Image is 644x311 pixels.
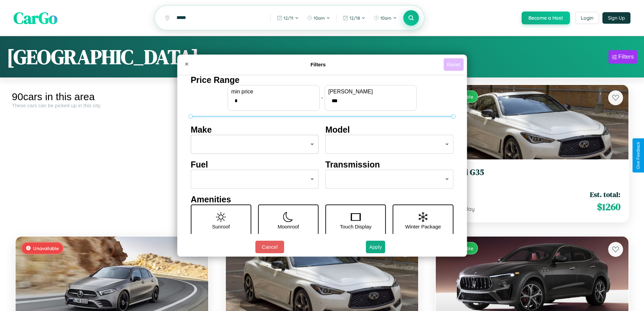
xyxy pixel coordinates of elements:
[575,12,599,24] button: Login
[191,195,453,204] h4: Amenities
[609,50,637,64] button: Filters
[340,222,371,231] p: Touch Display
[366,241,385,253] button: Apply
[191,75,453,85] h4: Price Range
[231,89,316,95] label: min price
[278,222,299,231] p: Moonroof
[14,7,57,29] span: CarGo
[444,58,463,71] button: Reset
[212,222,230,231] p: Sunroof
[618,53,634,60] div: Filters
[597,200,620,214] span: $ 1260
[460,205,475,212] span: / day
[339,13,369,23] button: 12/18
[444,168,620,177] h3: Infiniti G35
[444,168,620,184] a: Infiniti G352014
[33,245,59,251] span: Unavailable
[12,103,212,108] div: These cars can be picked up in this city.
[193,62,444,67] h4: Filters
[304,13,334,23] button: 10am
[314,15,325,21] span: 10am
[590,190,620,199] span: Est. total:
[7,43,199,71] h1: [GEOGRAPHIC_DATA]
[328,89,413,95] label: [PERSON_NAME]
[380,15,391,21] span: 10am
[350,15,360,21] span: 12 / 18
[636,142,641,169] div: Give Feedback
[370,13,400,23] button: 10am
[602,12,630,24] button: Sign Up
[321,93,323,102] p: -
[191,160,319,170] h4: Fuel
[284,15,293,21] span: 12 / 11
[12,91,212,103] div: 90 cars in this area
[191,125,319,135] h4: Make
[255,241,284,253] button: Cancel
[326,160,454,170] h4: Transmission
[273,13,302,23] button: 12/11
[405,222,441,231] p: Winter Package
[522,12,570,24] button: Become a Host
[326,125,454,135] h4: Model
